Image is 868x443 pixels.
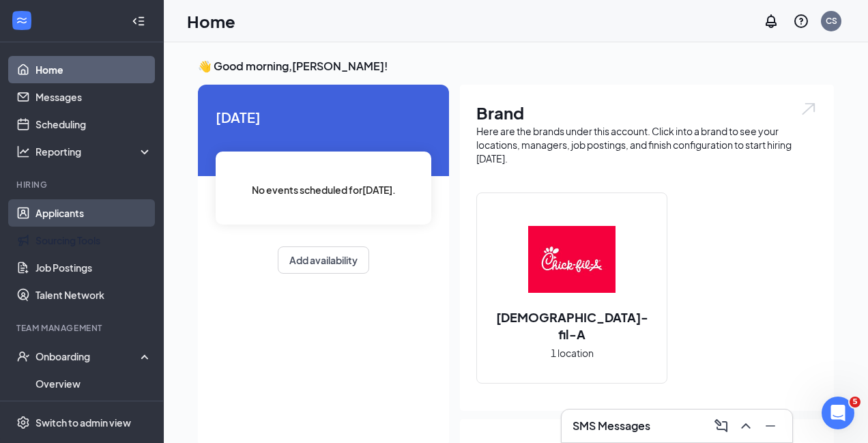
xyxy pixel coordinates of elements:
[35,397,152,425] a: E-Verify
[763,13,779,29] svg: Notifications
[35,281,152,309] a: Talent Network
[35,416,131,429] div: Switch to admin view
[826,15,837,27] div: CS
[713,418,729,434] svg: ComposeMessage
[710,415,732,437] button: ComposeMessage
[800,101,818,117] img: open.6027fd2a22e1237b5b06.svg
[16,322,149,334] div: Team Management
[16,349,30,363] svg: UserCheck
[278,246,369,274] button: Add availability
[252,182,396,197] span: No events scheduled for [DATE] .
[35,370,152,397] a: Overview
[16,179,149,190] div: Hiring
[476,101,818,124] h1: Brand
[528,216,616,303] img: Chick-fil-A
[793,13,809,29] svg: QuestionInfo
[16,416,30,429] svg: Settings
[735,415,757,437] button: ChevronUp
[35,199,152,227] a: Applicants
[187,10,235,33] h1: Home
[216,106,431,128] span: [DATE]
[551,345,594,360] span: 1 location
[198,59,834,74] h3: 👋 Good morning, [PERSON_NAME] !
[132,14,145,28] svg: Collapse
[573,418,650,433] h3: SMS Messages
[476,124,818,165] div: Here are the brands under this account. Click into a brand to see your locations, managers, job p...
[35,349,141,363] div: Onboarding
[822,397,854,429] iframe: Intercom live chat
[35,145,153,158] div: Reporting
[15,14,29,27] svg: WorkstreamLogo
[35,83,152,111] a: Messages
[16,145,30,158] svg: Analysis
[35,56,152,83] a: Home
[850,397,860,408] span: 5
[759,415,781,437] button: Minimize
[738,418,754,434] svg: ChevronUp
[35,254,152,281] a: Job Postings
[35,111,152,138] a: Scheduling
[35,227,152,254] a: Sourcing Tools
[762,418,779,434] svg: Minimize
[477,309,667,343] h2: [DEMOGRAPHIC_DATA]-fil-A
